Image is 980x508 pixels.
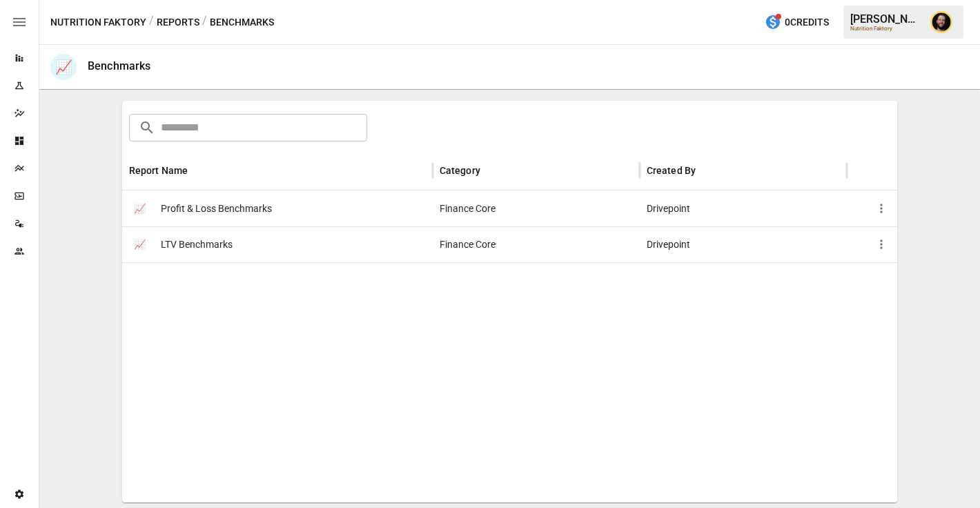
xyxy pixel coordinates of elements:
button: Ciaran Nugent [922,3,961,41]
button: Sort [190,161,209,180]
div: [PERSON_NAME] [850,12,922,26]
span: LTV Benchmarks [161,227,233,262]
span: 📈 [129,198,150,219]
button: Reports [157,14,199,31]
button: Nutrition Faktory [50,14,146,31]
div: Report Name [129,165,188,176]
button: Sort [482,161,502,180]
button: 0Credits [759,10,834,35]
span: Profit & Loss Benchmarks [161,191,272,226]
div: Drivepoint [640,190,847,226]
div: / [149,14,154,31]
button: Sort [698,161,717,180]
div: / [202,14,207,31]
div: Drivepoint [640,226,847,262]
div: Finance Core [433,226,640,262]
div: 📈 [50,54,77,80]
div: Benchmarks [88,59,151,72]
div: Nutrition Faktory [850,26,922,32]
div: Category [440,165,480,176]
div: Finance Core [433,190,640,226]
span: 📈 [129,234,150,255]
img: Ciaran Nugent [930,11,952,33]
div: Created By [647,165,696,176]
span: 0 Credits [785,14,829,31]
